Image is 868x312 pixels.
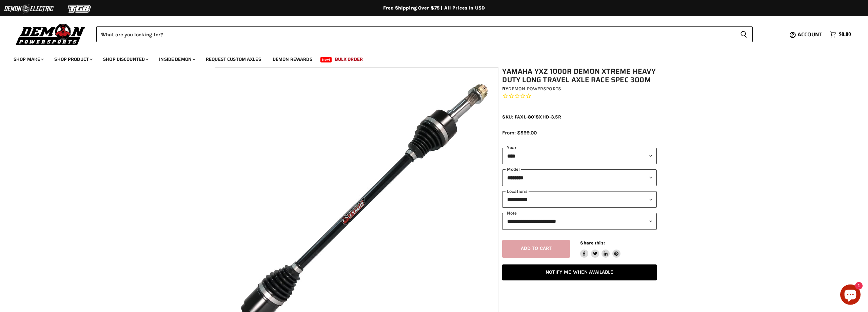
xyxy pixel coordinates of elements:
a: Request Custom Axles [201,52,266,66]
button: Search [735,26,753,42]
select: modal-name [502,169,657,186]
span: $0.00 [839,31,851,38]
img: Demon Powersports [14,22,88,46]
form: Product [96,26,753,42]
div: SKU: PAXL-8018XHD-3.5R [502,113,657,121]
a: $0.00 [826,30,854,39]
span: Share this: [580,240,605,245]
select: year [502,148,657,164]
a: Demon Powersports [508,86,561,92]
a: Shop Product [49,52,97,66]
div: by [502,85,657,93]
div: Free Shipping Over $75 | All Prices In USD [163,5,705,11]
aside: Share this: [580,240,620,258]
a: Demon Rewards [268,52,317,66]
h1: Yamaha YXZ 1000R Demon Xtreme Heavy Duty Long Travel Axle Race Spec 300M [502,67,657,84]
select: keys [502,191,657,208]
a: Account [794,32,826,38]
a: Inside Demon [154,52,199,66]
input: When autocomplete results are available use up and down arrows to review and enter to select [96,26,735,42]
inbox-online-store-chat: Shopify online store chat [838,285,863,307]
span: New! [320,57,332,62]
span: Account [797,30,822,39]
img: Demon Electric Logo 2 [3,2,54,15]
select: keys [502,213,657,230]
a: Shop Discounted [98,52,153,66]
a: Shop Make [8,52,48,66]
span: From: $599.00 [502,130,537,136]
span: Rated 0.0 out of 5 stars 0 reviews [502,93,657,100]
img: TGB Logo 2 [54,2,105,15]
a: Bulk Order [330,52,368,66]
ul: Main menu [8,50,849,66]
a: Notify Me When Available [502,264,657,280]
